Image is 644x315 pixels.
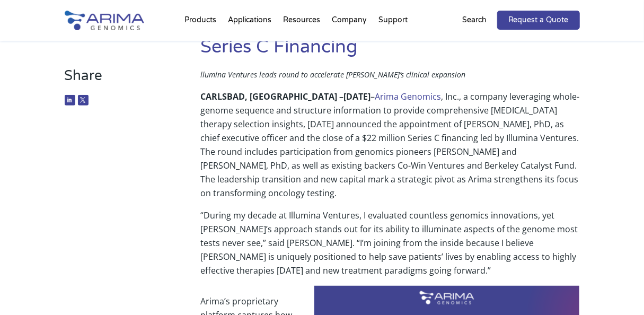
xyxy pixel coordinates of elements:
b: CARLSBAD, [GEOGRAPHIC_DATA] – [200,91,343,102]
span: llumina Ventures leads round to accelerate [PERSON_NAME]’s clinical expansion [200,69,465,80]
a: Request a Quote [497,11,580,30]
p: – , Inc., a company leveraging whole-genome sequence and structure information to provide compreh... [200,90,580,208]
p: Search [462,13,487,27]
b: [DATE] [343,91,370,102]
p: “During my decade at Illumina Ventures, I evaluated countless genomics innovations, yet [PERSON_N... [200,208,580,286]
h3: Share [65,67,172,92]
a: Arima Genomics [375,91,441,102]
img: Arima-Genomics-logo [65,11,144,30]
